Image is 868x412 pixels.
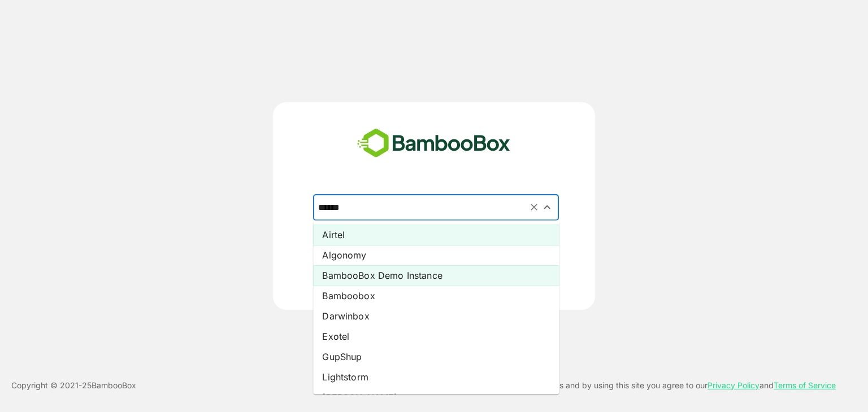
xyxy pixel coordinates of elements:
[540,200,555,215] button: Close
[313,347,559,367] li: GupShup
[313,306,559,326] li: Darwinbox
[313,265,559,286] li: BambooBox Demo Instance
[351,125,517,162] img: bamboobox
[313,367,559,387] li: Lightstorm
[313,286,559,306] li: Bamboobox
[313,225,559,245] li: Airtel
[708,380,759,390] a: Privacy Policy
[774,380,836,390] a: Terms of Service
[313,326,559,347] li: Exotel
[313,245,559,265] li: Algonomy
[483,379,836,392] p: This site uses cookies and by using this site you agree to our and
[11,379,136,392] p: Copyright © 2021- 25 BambooBox
[528,201,541,214] button: Clear
[313,387,559,407] li: [PERSON_NAME]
